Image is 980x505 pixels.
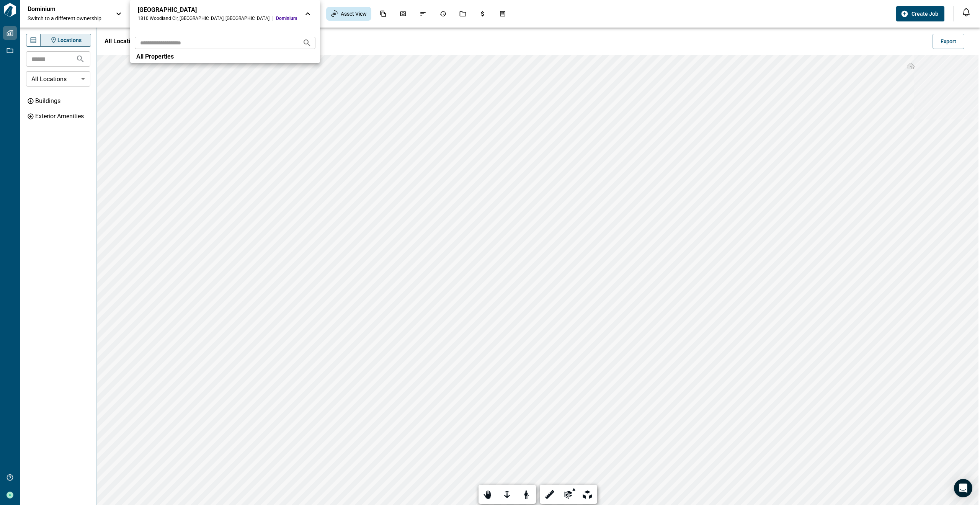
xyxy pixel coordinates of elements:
button: Search projects [299,35,315,51]
span: Dominium [276,15,297,21]
div: 1810 Woodland Cir , [GEOGRAPHIC_DATA] , [GEOGRAPHIC_DATA] [138,15,269,21]
span: All Properties [136,53,174,60]
div: [GEOGRAPHIC_DATA] [138,6,297,14]
div: Open Intercom Messenger [954,479,972,497]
